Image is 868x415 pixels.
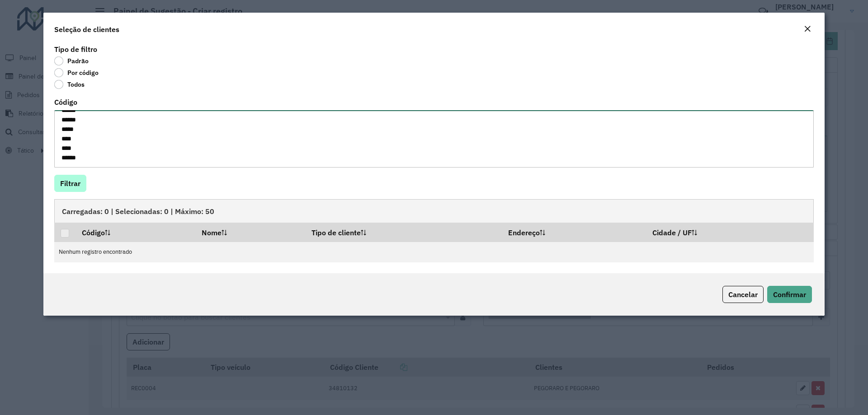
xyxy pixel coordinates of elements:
div: Carregadas: 0 | Selecionadas: 0 | Máximo: 50 [54,199,814,223]
label: Todos [54,80,85,89]
h4: Seleção de clientes [54,24,119,35]
button: Confirmar [767,286,812,303]
button: Close [801,23,814,35]
td: Nenhum registro encontrado [54,242,814,262]
th: Cidade / UF [646,223,814,242]
th: Código [75,223,195,242]
label: Tipo de filtro [54,44,97,55]
th: Nome [195,223,306,242]
span: Confirmar [773,290,806,299]
span: Cancelar [728,290,758,299]
button: Filtrar [54,175,86,192]
label: Padrão [54,56,89,65]
label: Código [54,97,77,107]
label: Por código [54,68,99,77]
th: Tipo de cliente [306,223,502,242]
em: Fechar [804,25,811,33]
button: Cancelar [722,286,764,303]
th: Endereço [502,223,646,242]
